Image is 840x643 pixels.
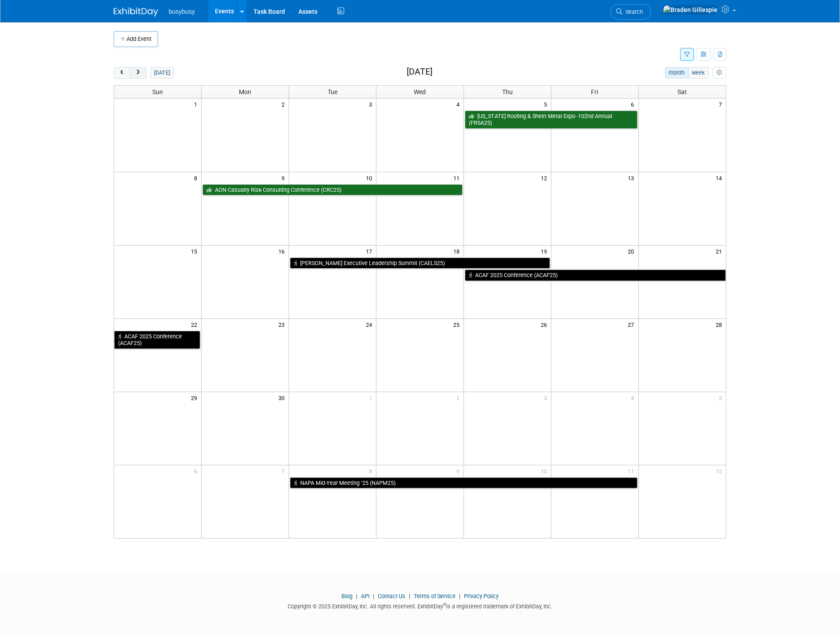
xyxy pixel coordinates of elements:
[456,99,464,110] span: 4
[368,465,376,476] span: 8
[715,465,726,476] span: 12
[452,246,464,257] span: 18
[152,88,163,95] span: Sun
[715,172,726,183] span: 14
[414,593,456,599] a: Terms of Service
[591,88,598,95] span: Fri
[543,99,551,110] span: 5
[630,392,638,403] span: 4
[456,392,464,403] span: 2
[543,392,551,403] span: 3
[540,465,551,476] span: 10
[354,593,360,599] span: |
[365,172,376,183] span: 10
[190,246,201,257] span: 15
[718,392,726,403] span: 5
[193,465,201,476] span: 6
[281,99,289,110] span: 2
[414,88,426,95] span: Wed
[277,319,289,330] span: 23
[290,477,637,489] a: NAPA Mid-Year Meeting ’25 (NAPM25)
[464,593,499,599] a: Privacy Policy
[540,172,551,183] span: 12
[365,246,376,257] span: 17
[627,319,638,330] span: 27
[193,99,201,110] span: 1
[622,8,643,15] span: Search
[443,602,446,607] sup: ®
[368,99,376,110] span: 3
[281,465,289,476] span: 7
[630,99,638,110] span: 6
[663,5,718,15] img: Braden Gillespie
[281,172,289,183] span: 9
[713,67,726,79] button: myCustomButton
[457,593,463,599] span: |
[277,246,289,257] span: 16
[114,31,158,47] button: Add Event
[114,67,130,79] button: prev
[688,67,709,79] button: week
[627,172,638,183] span: 13
[502,88,513,95] span: Thu
[290,258,550,269] a: [PERSON_NAME] Executive Leadership Summit (CAELS25)
[717,70,722,76] i: Personalize Calendar
[368,392,376,403] span: 1
[277,392,289,403] span: 30
[239,88,251,95] span: Mon
[361,593,369,599] a: API
[190,392,201,403] span: 29
[627,246,638,257] span: 20
[365,319,376,330] span: 24
[114,331,200,349] a: ACAF 2025 Conference (ACAF25)
[169,8,195,15] span: busybusy
[718,99,726,110] span: 7
[456,465,464,476] span: 9
[540,246,551,257] span: 19
[715,319,726,330] span: 28
[202,184,463,196] a: AON Casualty Risk Consulting Conference (CRC25)
[627,465,638,476] span: 11
[193,172,201,183] span: 8
[341,593,353,599] a: Blog
[540,319,551,330] span: 26
[465,111,638,129] a: [US_STATE] Roofing & Sheet Metal Expo -102nd Annual (FRSA25)
[452,172,464,183] span: 11
[407,67,432,77] h2: [DATE]
[715,246,726,257] span: 21
[678,88,687,95] span: Sat
[665,67,689,79] button: month
[465,270,726,281] a: ACAF 2025 Conference (ACAF25)
[371,593,376,599] span: |
[151,67,174,79] button: [DATE]
[328,88,337,95] span: Tue
[130,67,146,79] button: next
[452,319,464,330] span: 25
[407,593,412,599] span: |
[610,4,651,20] a: Search
[114,8,158,16] img: ExhibitDay
[378,593,405,599] a: Contact Us
[190,319,201,330] span: 22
